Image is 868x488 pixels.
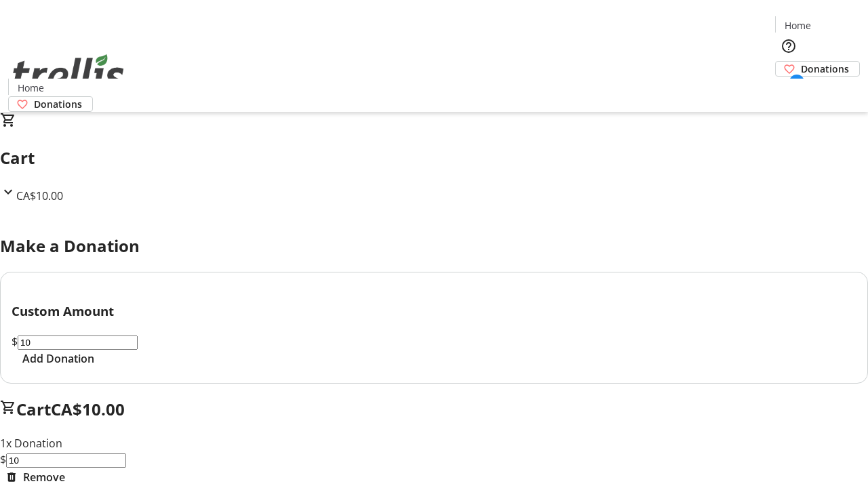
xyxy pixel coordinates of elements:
button: Add Donation [12,350,105,367]
a: Home [9,81,52,95]
span: Add Donation [22,350,94,367]
button: Cart [775,77,802,104]
button: Help [775,33,802,60]
input: Donation Amount [6,453,126,468]
a: Donations [775,61,860,77]
span: $ [12,334,18,349]
a: Donations [8,96,93,112]
span: CA$10.00 [16,188,63,203]
input: Donation Amount [18,335,138,350]
span: Remove [23,469,65,485]
span: Donations [34,97,82,111]
span: Home [18,81,44,95]
img: Orient E2E Organization iJa9XckSpf's Logo [8,39,129,107]
span: Home [785,18,811,33]
span: CA$10.00 [51,398,125,420]
h3: Custom Amount [12,302,856,321]
span: Donations [801,62,849,76]
a: Home [776,18,819,33]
